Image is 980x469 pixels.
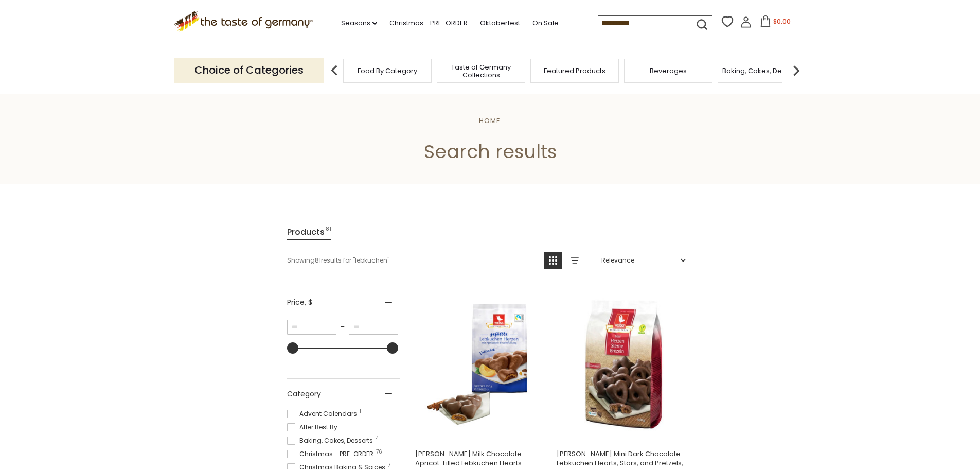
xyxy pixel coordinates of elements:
a: Oktoberfest [480,18,520,29]
img: previous arrow [324,60,345,81]
b: 81 [315,256,321,265]
img: Weiss Mini Dark Chocolate Lebkuchen Hearts, Stars, and Pretzels, 14 oz [555,297,691,433]
div: Showing results for " " [287,252,537,269]
span: Price [287,297,312,308]
button: $0.00 [754,15,797,31]
a: View Products Tab [287,225,331,240]
input: Minimum value [287,320,336,335]
span: Category [287,389,321,399]
a: Taste of Germany Collections [440,63,522,79]
span: 81 [326,225,331,239]
h1: Search results [32,140,948,163]
span: , $ [305,297,312,307]
span: After Best By [287,423,341,432]
span: 7 [388,463,390,468]
span: Relevance [601,256,677,265]
img: next arrow [786,60,807,81]
a: Baking, Cakes, Desserts [722,67,802,75]
span: $0.00 [773,17,791,26]
a: Featured Products [544,67,605,75]
span: – [336,322,349,332]
a: Beverages [650,67,687,75]
input: Maximum value [349,320,398,335]
span: Baking, Cakes, Desserts [287,436,376,445]
img: Weiss Milk Chocolate Apricot-Filled Lebkuchen Hearts [414,297,550,433]
span: [PERSON_NAME] Mini Dark Chocolate Lebkuchen Hearts, Stars, and Pretzels, 14 oz [557,449,690,468]
a: On Sale [532,18,559,29]
span: 76 [376,449,382,455]
span: [PERSON_NAME] Milk Chocolate Apricot-Filled Lebkuchen Hearts [415,449,548,468]
p: Choice of Categories [174,58,324,83]
a: Food By Category [358,67,417,75]
a: Christmas - PRE-ORDER [389,18,468,29]
a: Seasons [341,18,377,29]
a: Sort options [595,252,693,269]
span: 1 [340,423,342,428]
span: Advent Calendars [287,409,360,419]
span: 1 [360,409,361,414]
span: Christmas - PRE-ORDER [287,449,377,459]
a: View list mode [566,252,583,269]
a: Home [479,116,501,126]
span: 4 [376,436,379,441]
a: View grid mode [544,252,562,269]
